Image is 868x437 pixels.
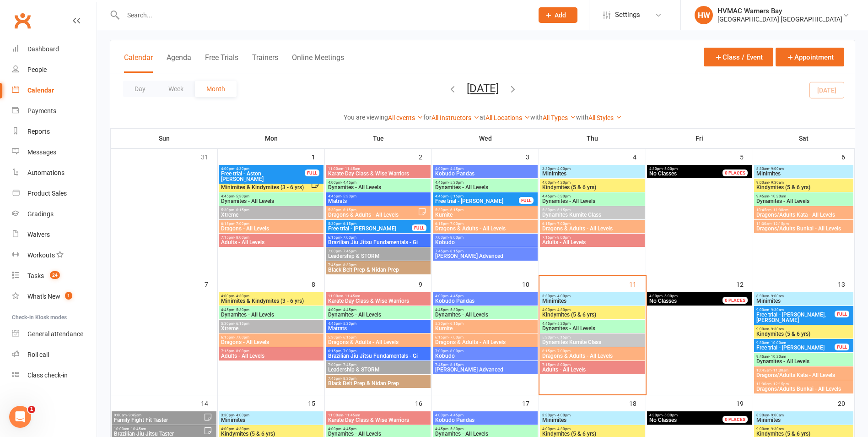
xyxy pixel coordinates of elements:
span: - 7:00pm [448,335,464,339]
span: 8:30am [756,294,852,298]
span: No Classes [649,170,677,177]
div: 17 [522,395,539,410]
span: - 4:30pm [555,308,571,312]
iframe: Intercom live chat [9,406,31,428]
span: 5:30pm [542,335,643,339]
span: Dynamites - All Levels [221,198,322,204]
button: Class / Event [704,48,773,66]
div: People [27,66,47,73]
div: 31 [201,149,217,164]
span: - 6:15pm [341,222,356,226]
a: All Types [543,114,576,121]
span: 7:15pm [542,235,643,240]
span: Free trial - [PERSON_NAME] [756,345,835,350]
span: 7:45pm [328,377,429,381]
span: - 6:15pm [234,322,249,326]
span: 3:30pm [542,167,643,171]
span: - 7:00pm [234,335,249,339]
span: 4:30pm [649,294,733,298]
div: 10 [522,276,539,291]
span: Matrats [328,326,429,331]
span: - 7:00pm [341,349,356,353]
th: Tue [325,129,432,148]
span: 11:30am [756,382,852,386]
span: - 6:15pm [234,208,249,212]
a: Clubworx [11,9,34,32]
span: [PERSON_NAME] Advanced [435,253,536,259]
th: Fri [646,129,753,148]
span: - 8:30pm [341,263,356,267]
th: Wed [432,129,539,148]
button: Agenda [167,53,191,73]
span: Dragons/Adults Kata - All Levels [756,212,852,218]
span: - 5:30pm [448,180,464,185]
span: 6:15pm [221,335,322,339]
div: HW [695,6,713,24]
div: Waivers [27,231,50,238]
span: Dynamites Kumite Class [542,212,643,218]
span: 6:15pm [328,235,429,240]
button: Online Meetings [292,53,344,73]
span: - 6:15pm [341,208,356,212]
span: Karate Day Class & Wise Warriors [328,171,429,176]
span: - 4:45pm [448,167,464,171]
th: Sat [753,129,855,148]
span: - 8:30pm [341,377,356,381]
span: Free trial - [PERSON_NAME] [435,198,519,204]
div: HVMAC Warners Bay [717,7,842,15]
span: Matrats [328,198,429,204]
div: Dashboard [27,45,59,53]
span: 4:45pm [435,180,536,185]
div: 3 [526,149,539,164]
span: Kumite [435,212,536,218]
span: Kumite [435,326,536,331]
span: - 10:30am [769,355,786,359]
span: 1 [65,292,72,300]
div: Product Sales [27,190,67,197]
span: 9:45am [756,194,852,198]
a: Messages [12,142,97,163]
span: 6:15pm [221,222,322,226]
div: Reports [27,128,50,135]
span: - 10:00am [769,341,786,345]
div: Class check-in [27,371,68,379]
span: 9:00am [756,327,852,331]
strong: for [423,114,431,121]
div: 20 [838,395,854,410]
span: 7:00pm [328,249,429,253]
span: - 5:30pm [341,322,356,326]
span: Dragons & Adults - All Levels [435,226,536,231]
button: Month [195,81,237,97]
span: - 4:45pm [341,308,356,312]
span: Minimites [542,298,643,304]
span: 4:00pm [435,413,536,417]
span: 5:30pm [435,208,536,212]
span: 4:45pm [435,194,519,198]
span: - 4:30pm [234,167,249,171]
span: - 12:15pm [771,382,789,386]
span: - 11:30am [771,368,788,372]
span: Dragons - All Levels [221,339,322,345]
span: - 4:30pm [555,180,571,185]
span: 4:00pm [328,180,429,185]
span: 4:45pm [328,194,429,198]
span: Kobudo [435,353,536,359]
span: Settings [615,5,640,25]
span: Dragons/Adults Bunkai - All Levels [756,386,852,392]
button: Free Trials [205,53,238,73]
span: 4:00pm [542,308,643,312]
span: - 11:45am [343,167,360,171]
div: Payments [27,107,56,115]
span: Leadership & STORM [328,367,429,372]
span: Dragons & Adults - All Levels [328,212,418,218]
span: Karate Day Class & Wise Warriors [328,298,429,304]
span: Adults - All Levels [221,353,322,359]
button: [DATE] [467,82,499,95]
span: 5:30pm [435,322,536,326]
span: Brazilian Jiu Jitsu Fundamentals - Gi [328,240,429,245]
span: - 4:30pm [234,294,249,298]
span: - 8:15pm [448,363,464,367]
span: Kindymites (5 & 6 yrs) [756,185,852,190]
a: Reports [12,121,97,142]
span: - 9:30am [769,308,784,312]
